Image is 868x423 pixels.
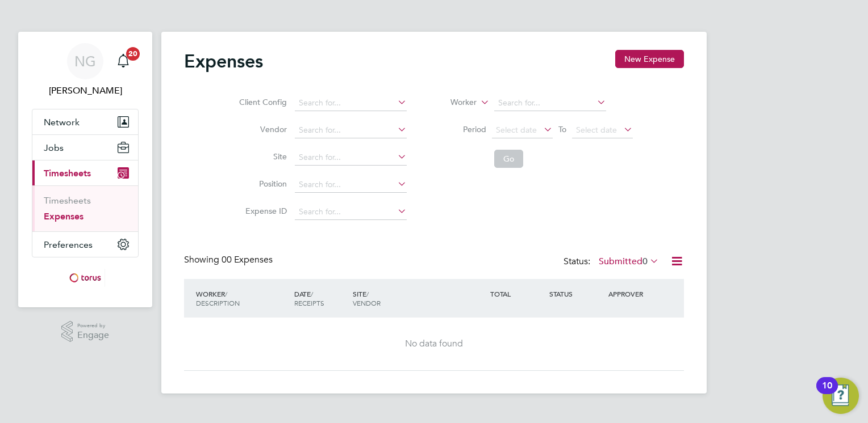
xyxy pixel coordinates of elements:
span: Select date [496,125,537,135]
div: APPROVER [606,284,665,304]
h2: Expenses [184,50,263,73]
span: / [311,289,313,298]
a: Timesheets [44,195,91,206]
button: New Expense [615,50,684,68]
label: Worker [425,97,477,108]
a: NG[PERSON_NAME] [32,43,139,98]
span: Preferences [44,239,93,250]
span: Jobs [44,142,64,153]
span: / [366,289,369,298]
input: Search for... [295,150,407,166]
label: Site [236,151,287,162]
a: Powered byEngage [61,321,110,342]
span: VENDOR [353,298,381,307]
div: Timesheets [32,185,138,231]
label: Position [236,179,287,189]
span: NG [74,54,96,69]
nav: Main navigation [18,32,152,307]
div: Status: [564,254,661,270]
a: Expenses [44,211,84,222]
input: Search for... [295,122,407,138]
div: WORKER [193,284,291,313]
span: Natalie Gillbanks [32,84,139,98]
input: Search for... [295,204,407,220]
span: DESCRIPTION [196,298,240,307]
label: Vendor [236,124,287,134]
label: Submitted [599,256,659,267]
label: Expense ID [236,206,287,216]
div: STATUS [546,284,606,304]
button: Preferences [32,232,138,257]
span: Powered by [77,321,109,331]
span: Select date [576,125,617,135]
span: To [555,122,570,137]
div: TOTAL [487,284,546,304]
a: Go to home page [32,269,139,287]
button: Timesheets [32,160,138,185]
label: Period [435,124,486,134]
div: Showing [184,254,275,266]
a: 20 [112,43,135,79]
img: torus-logo-retina.png [65,269,105,287]
div: SITE [350,284,487,313]
span: Network [44,117,80,128]
span: 0 [642,256,648,267]
button: Open Resource Center, 10 new notifications [823,378,859,414]
span: 00 Expenses [222,254,273,265]
button: Jobs [32,135,138,160]
span: RECEIPTS [294,298,324,307]
input: Search for... [295,95,407,111]
span: / [225,289,227,298]
span: 20 [126,47,140,61]
div: DATE [291,284,350,313]
div: No data found [195,338,673,350]
button: Go [494,150,523,168]
button: Network [32,109,138,134]
input: Search for... [295,177,407,193]
span: Timesheets [44,168,91,179]
input: Search for... [494,95,606,111]
div: 10 [822,386,832,400]
span: Engage [77,331,109,340]
label: Client Config [236,97,287,107]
